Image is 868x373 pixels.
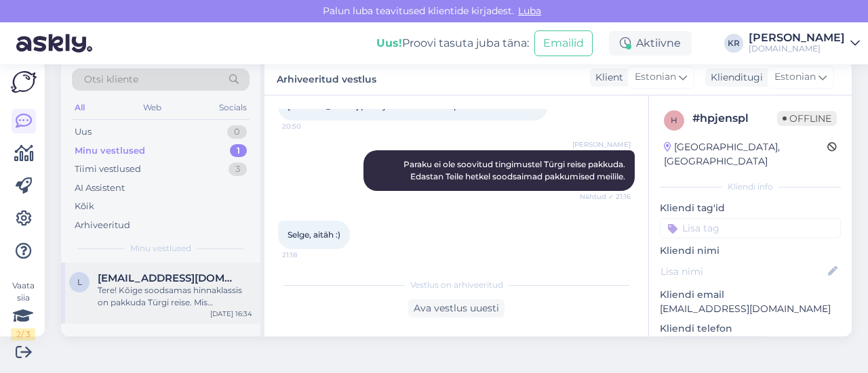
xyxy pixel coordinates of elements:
div: Minu vestlused [75,144,145,158]
div: AI Assistent [75,181,125,195]
span: Minu vestlused [130,242,191,255]
span: leelo.jarv@gmail.com [98,272,239,284]
div: Ava vestlus uuesti [408,299,505,317]
span: h [671,115,677,125]
div: 0 [227,125,247,139]
div: [DATE] 16:34 [210,309,252,319]
button: Emailid [534,30,593,56]
a: [PERSON_NAME][DOMAIN_NAME] [749,32,860,54]
span: Selge, aitäh :) [288,229,340,240]
div: Kõik [75,200,94,213]
div: # hpjenspl [692,110,777,127]
input: Lisa nimi [660,264,825,279]
span: Otsi kliente [84,72,138,87]
span: Estonian [774,70,816,85]
span: Paraku ei ole soovitud tingimustel Türgi reise pakkuda. Edastan Teile hetkel soodsaimad pakkumise... [403,159,627,181]
div: 3 [229,162,247,176]
p: Kliendi telefon [660,322,841,336]
span: [PERSON_NAME] [572,139,631,150]
div: Klient [590,70,623,85]
p: Kliendi email [660,288,841,302]
span: Estonian [635,70,676,85]
span: Offline [777,111,837,126]
div: Klienditugi [705,70,763,85]
div: Proovi tasuta juba täna: [376,35,529,51]
span: 20:50 [282,121,333,131]
div: Arhiveeritud [75,219,130,232]
div: 2 / 3 [11,328,35,341]
div: Web [140,99,164,116]
p: Kliendi nimi [660,244,841,258]
b: Uus! [376,37,402,49]
div: 1 [230,144,247,158]
div: All [72,99,87,116]
span: 21:18 [282,250,333,260]
div: [PERSON_NAME] [749,32,845,43]
div: Uus [75,125,92,139]
span: l [77,277,82,287]
div: Küsi telefoninumbrit [660,336,769,354]
div: Tere! Kõige soodsamas hinnaklassis on pakkuda Türgi reise. Mis kuupäevadel Teile täpsemalt sobiks... [98,284,252,309]
p: [EMAIL_ADDRESS][DOMAIN_NAME] [660,302,841,316]
span: Luba [514,5,545,17]
div: [GEOGRAPHIC_DATA], [GEOGRAPHIC_DATA] [664,140,827,169]
p: Kliendi tag'id [660,201,841,215]
span: Nähtud ✓ 21:16 [580,192,631,202]
div: Socials [216,99,250,116]
div: Aktiivne [609,31,692,56]
div: Vaata siia [11,280,35,341]
span: Vestlus on arhiveeritud [410,279,503,291]
div: Tiimi vestlused [75,162,141,176]
input: Lisa tag [660,218,841,238]
label: Arhiveeritud vestlus [277,68,376,87]
div: Kliendi info [660,181,841,193]
img: Askly Logo [11,71,37,93]
div: [DOMAIN_NAME] [749,43,845,54]
div: KR [724,34,743,53]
